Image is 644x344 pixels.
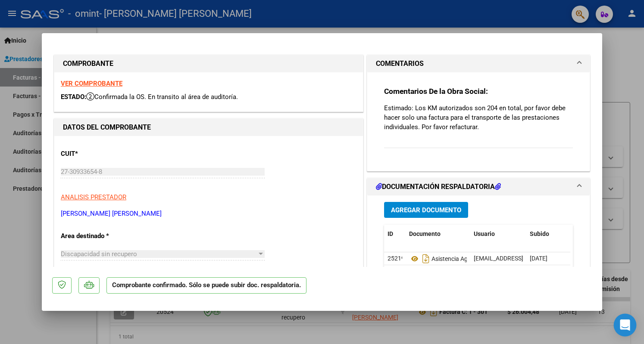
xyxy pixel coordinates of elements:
span: Agregar Documento [391,206,461,214]
span: Usuario [474,230,495,237]
datatable-header-cell: Subido [526,225,569,243]
strong: Comentarios De la Obra Social: [384,87,488,96]
datatable-header-cell: Acción [569,225,613,243]
mat-expansion-panel-header: DOCUMENTACIÓN RESPALDATORIA [367,178,590,195]
button: Agregar Documento [384,202,468,218]
datatable-header-cell: ID [384,225,406,243]
a: VER COMPROBANTE [61,80,122,87]
p: [PERSON_NAME] [PERSON_NAME] [61,209,356,219]
div: COMENTARIOS [367,72,590,171]
strong: COMPROBANTE [63,59,113,68]
mat-expansion-panel-header: COMENTARIOS [367,55,590,72]
span: Confirmada la OS. En transito al área de auditoría. [86,93,238,101]
datatable-header-cell: Documento [406,225,470,243]
span: 25219 [388,255,405,262]
span: ID [388,230,393,237]
span: Asistencia Agosto Terapia Ocupacional [409,255,536,262]
strong: DATOS DEL COMPROBANTE [63,123,151,131]
p: Estimado: Los KM autorizados son 204 en total, por favor debe hacer solo una factura para el tran... [384,103,573,132]
datatable-header-cell: Usuario [470,225,526,243]
span: Discapacidad sin recupero [61,250,137,258]
h1: COMENTARIOS [376,59,424,69]
p: CUIT [61,149,150,159]
div: Open Intercom Messenger [614,314,637,337]
i: Descargar documento [420,252,431,266]
span: [DATE] [530,255,547,262]
span: ANALISIS PRESTADOR [61,193,126,201]
span: Subido [530,230,549,237]
p: Comprobante confirmado. Sólo se puede subir doc. respaldatoria. [106,277,306,294]
p: Area destinado * [61,231,150,241]
h1: DOCUMENTACIÓN RESPALDATORIA [376,182,501,192]
span: ESTADO: [61,93,86,101]
span: Documento [409,230,441,237]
